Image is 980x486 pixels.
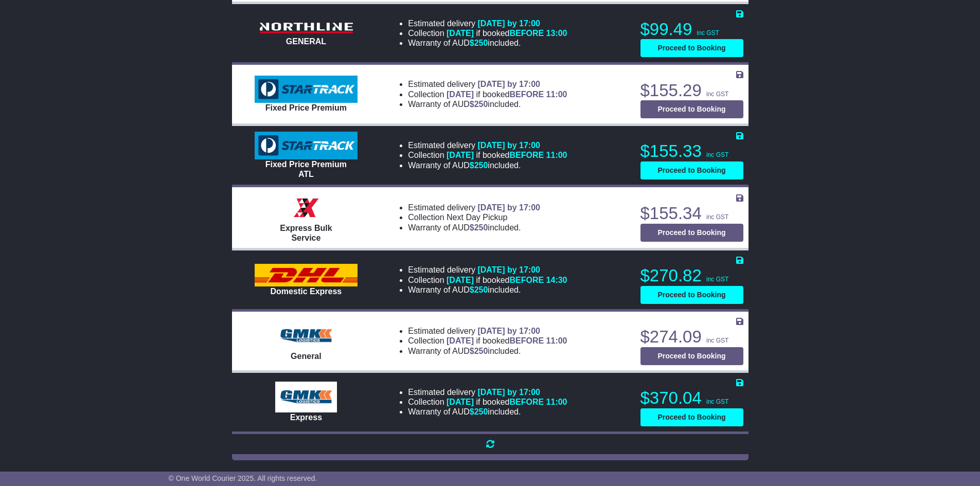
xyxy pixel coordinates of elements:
[477,141,540,150] span: [DATE] by 17:00
[477,388,540,397] span: [DATE] by 17:00
[408,203,540,212] li: Estimated delivery
[477,80,540,88] span: [DATE] by 17:00
[470,223,488,232] span: $
[408,326,567,336] li: Estimated delivery
[275,382,337,412] img: GMK Logistics: Express
[509,276,544,284] span: BEFORE
[546,276,567,284] span: 14:30
[408,285,567,295] li: Warranty of AUD included.
[255,20,358,37] img: Northline Distribution: GENERAL
[470,285,488,294] span: $
[447,336,474,345] span: [DATE]
[706,276,728,283] span: inc GST
[290,413,322,422] span: Express
[408,99,567,109] li: Warranty of AUD included.
[640,39,743,57] button: Proceed to Booking
[255,76,358,103] img: StarTrack: Fixed Price Premium
[408,89,567,99] li: Collection
[286,37,326,46] span: GENERAL
[255,264,358,286] img: DHL: Domestic Express
[265,103,347,112] span: Fixed Price Premium
[546,90,567,99] span: 11:00
[408,346,567,356] li: Warranty of AUD included.
[474,285,488,294] span: 250
[706,91,728,98] span: inc GST
[509,29,544,38] span: BEFORE
[408,336,567,346] li: Collection
[447,276,474,284] span: [DATE]
[640,265,743,286] p: $270.82
[408,79,567,89] li: Estimated delivery
[447,213,507,222] span: Next Day Pickup
[408,407,567,417] li: Warranty of AUD included.
[408,265,567,275] li: Estimated delivery
[640,80,743,101] p: $155.29
[408,140,567,150] li: Estimated delivery
[546,398,567,406] span: 11:00
[408,212,540,222] li: Collection
[470,100,488,109] span: $
[447,151,474,159] span: [DATE]
[509,398,544,406] span: BEFORE
[470,347,488,355] span: $
[255,132,358,159] img: StarTrack: Fixed Price Premium ATL
[408,19,567,28] li: Estimated delivery
[408,275,567,285] li: Collection
[546,336,567,345] span: 11:00
[474,39,488,47] span: 250
[546,29,567,38] span: 13:00
[474,347,488,355] span: 250
[280,224,332,242] span: Express Bulk Service
[509,90,544,99] span: BEFORE
[640,100,743,118] button: Proceed to Booking
[640,347,743,365] button: Proceed to Booking
[474,407,488,416] span: 250
[509,151,544,159] span: BEFORE
[447,90,474,99] span: [DATE]
[447,336,567,345] span: if booked
[447,29,567,38] span: if booked
[640,327,743,347] p: $274.09
[706,398,728,405] span: inc GST
[640,388,743,408] p: $370.04
[546,151,567,159] span: 11:00
[706,337,728,344] span: inc GST
[291,352,322,361] span: General
[470,39,488,47] span: $
[447,29,474,38] span: [DATE]
[470,407,488,416] span: $
[447,276,567,284] span: if booked
[640,224,743,242] button: Proceed to Booking
[447,90,567,99] span: if booked
[706,213,728,221] span: inc GST
[474,100,488,109] span: 250
[408,397,567,407] li: Collection
[408,223,540,232] li: Warranty of AUD included.
[477,19,540,28] span: [DATE] by 17:00
[509,336,544,345] span: BEFORE
[477,203,540,212] span: [DATE] by 17:00
[474,223,488,232] span: 250
[291,192,322,223] img: Border Express: Express Bulk Service
[275,320,337,351] img: GMK Logistics: General
[470,161,488,170] span: $
[408,150,567,160] li: Collection
[640,203,743,224] p: $155.34
[697,29,719,37] span: inc GST
[169,474,317,482] span: © One World Courier 2025. All rights reserved.
[271,287,342,296] span: Domestic Express
[640,286,743,304] button: Proceed to Booking
[447,151,567,159] span: if booked
[477,265,540,274] span: [DATE] by 17:00
[408,28,567,38] li: Collection
[408,160,567,170] li: Warranty of AUD included.
[408,387,567,397] li: Estimated delivery
[640,161,743,179] button: Proceed to Booking
[706,151,728,158] span: inc GST
[640,408,743,426] button: Proceed to Booking
[640,19,743,40] p: $99.49
[474,161,488,170] span: 250
[640,141,743,161] p: $155.33
[265,160,347,178] span: Fixed Price Premium ATL
[447,398,474,406] span: [DATE]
